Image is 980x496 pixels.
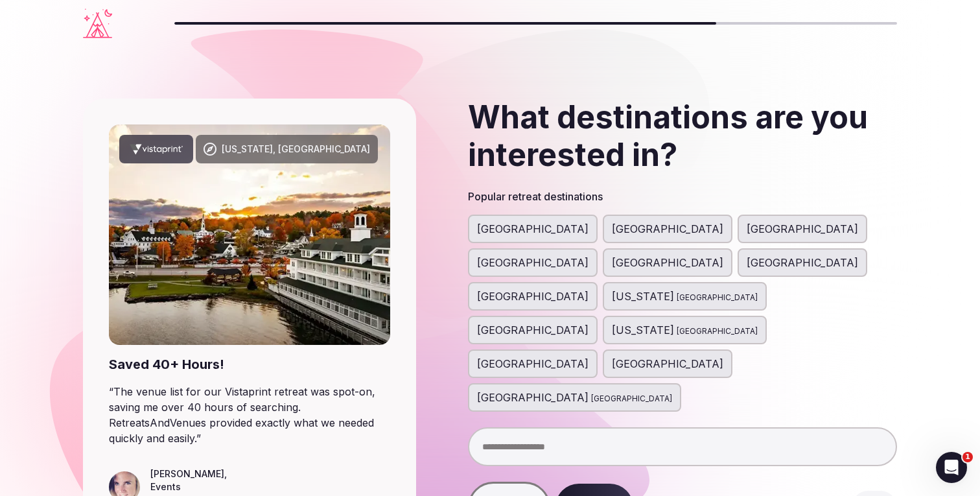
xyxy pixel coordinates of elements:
[130,143,183,156] svg: Vistaprint company logo
[477,322,589,338] span: [GEOGRAPHIC_DATA]
[612,322,674,338] span: [US_STATE]
[477,255,589,270] span: [GEOGRAPHIC_DATA]
[677,291,758,304] span: [GEOGRAPHIC_DATA]
[150,480,227,493] div: Events
[468,99,897,173] h2: What destinations are you interested in?
[477,221,589,237] span: [GEOGRAPHIC_DATA]
[591,392,672,405] span: [GEOGRAPHIC_DATA]
[150,468,224,479] cite: [PERSON_NAME]
[936,452,967,483] iframe: Intercom live chat
[83,8,112,38] a: Visit the homepage
[109,355,390,373] div: Saved 40+ Hours!
[477,356,589,372] span: [GEOGRAPHIC_DATA]
[612,255,723,270] span: [GEOGRAPHIC_DATA]
[677,325,758,338] span: [GEOGRAPHIC_DATA]
[747,255,858,270] span: [GEOGRAPHIC_DATA]
[109,384,390,446] blockquote: “ The venue list for our Vistaprint retreat was spot-on, saving me over 40 hours of searching. Re...
[109,124,390,345] img: New Hampshire, USA
[612,289,674,304] span: [US_STATE]
[477,289,589,304] span: [GEOGRAPHIC_DATA]
[477,390,589,405] span: [GEOGRAPHIC_DATA]
[468,189,897,204] h3: Popular retreat destinations
[747,221,858,237] span: [GEOGRAPHIC_DATA]
[612,221,723,237] span: [GEOGRAPHIC_DATA]
[612,356,723,372] span: [GEOGRAPHIC_DATA]
[962,452,973,462] span: 1
[222,143,370,156] div: [US_STATE], [GEOGRAPHIC_DATA]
